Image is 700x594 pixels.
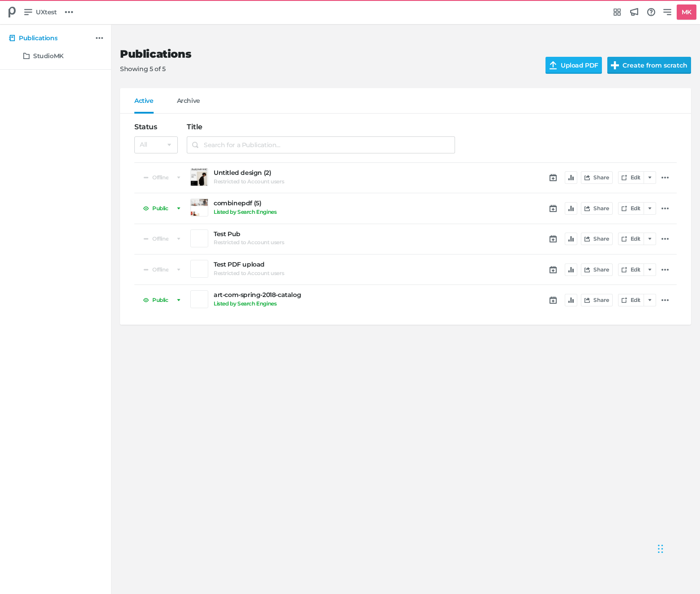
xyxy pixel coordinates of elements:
a: Integrations Hub [610,4,625,20]
a: Untitled design (2) [214,169,455,177]
h6: Restricted to Account users [214,270,284,276]
h6: Listed by Search Engines [214,209,276,215]
a: art-com-spring-2018-catalog [214,291,455,299]
a: Preview [190,199,208,216]
h5: MK [678,5,695,20]
a: Test Pub [214,230,455,238]
div: Drag [658,535,663,562]
a: Additional actions... [660,295,670,305]
button: Create from scratch [607,57,691,74]
button: Share [581,263,613,276]
div: UXtest [4,4,21,21]
h4: Title [187,123,455,131]
a: Schedule Publication [548,172,558,183]
span: Offline [152,267,168,272]
label: Upload PDF [545,57,602,74]
button: Share [581,233,613,245]
h5: StudioMK [33,52,64,60]
p: Showing 5 of 5 [120,64,531,74]
h6: Restricted to Account users [214,178,284,185]
a: Additional actions... [660,233,670,244]
a: Schedule Publication [548,295,558,305]
a: Edit [618,294,644,306]
a: Schedule Publication [548,203,558,214]
a: Archive [177,97,200,114]
h2: Publications [120,48,531,61]
a: Test PDF upload [214,261,455,268]
a: Active [134,97,154,114]
a: Schedule Publication [548,264,558,275]
span: Public [152,297,168,303]
span: Offline [152,175,168,180]
h6: Listed by Search Engines [214,301,276,307]
a: Edit [618,202,644,215]
a: Additional actions... [94,33,105,43]
h4: Status [134,123,178,131]
a: Additional actions... [660,172,670,183]
a: Preview [190,260,208,278]
a: Edit [618,263,644,276]
a: Schedule Publication [548,233,558,244]
a: Preview [190,168,208,186]
span: Public [152,206,168,211]
h5: Publications [19,34,57,42]
span: Offline [152,236,168,242]
button: Share [581,294,613,306]
input: Upload PDF [545,57,613,74]
a: StudioMK [20,48,90,64]
a: Preview [190,229,208,247]
a: Additional actions... [660,264,670,275]
a: Preview [190,290,208,308]
iframe: Chat Widget [655,526,700,569]
a: Edit [618,171,644,184]
button: Share [581,202,613,215]
a: Edit [618,233,644,245]
span: UXtest [36,7,57,17]
a: Additional actions... [660,203,670,214]
a: combinepdf (5) [214,199,455,207]
input: Search for a Publication... [187,136,455,153]
a: Publications [5,30,93,46]
h6: Restricted to Account users [214,239,284,246]
button: Share [581,171,613,184]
